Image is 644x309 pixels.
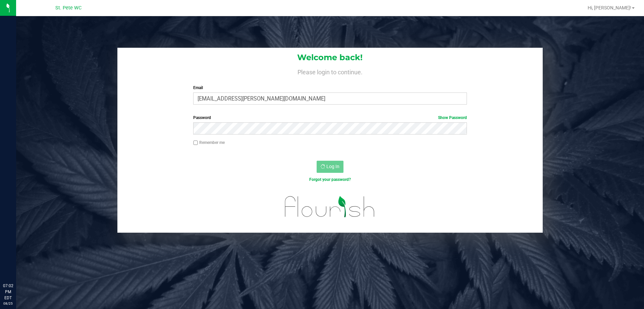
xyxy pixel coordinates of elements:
[3,301,13,306] p: 08/25
[117,53,543,62] h1: Welcome back!
[3,283,13,301] p: 07:02 PM EDT
[317,161,343,173] button: Log In
[193,141,198,145] input: Remember me
[326,164,339,169] span: Log In
[117,67,543,75] h4: Please login to continue.
[438,115,467,120] a: Show Password
[193,140,225,146] label: Remember me
[55,5,82,11] span: St. Pete WC
[193,115,211,120] span: Password
[193,85,467,91] label: Email
[588,5,631,10] span: Hi, [PERSON_NAME]!
[277,190,383,224] img: flourish_logo.svg
[309,177,351,182] a: Forgot your password?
